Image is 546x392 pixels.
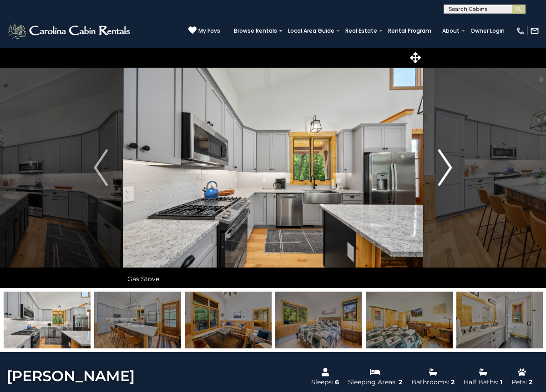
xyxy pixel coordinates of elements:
a: Browse Rentals [229,25,282,37]
img: 168777928 [366,292,453,348]
a: About [438,25,464,37]
a: Rental Program [384,25,436,37]
img: phone-regular-white.png [516,26,525,35]
img: 168777920 [185,292,272,348]
a: Real Estate [341,25,382,37]
img: 168777927 [275,292,362,348]
img: arrow [94,149,107,186]
img: 168777918 [4,292,91,348]
img: White-1-2.png [7,22,133,40]
img: arrow [438,149,452,186]
span: My Favs [198,27,220,35]
button: Previous [79,47,123,288]
a: Local Area Guide [283,25,339,37]
button: Next [423,47,467,288]
a: My Favs [188,26,220,35]
img: 168777926 [94,292,181,348]
a: Owner Login [466,25,509,37]
img: 168777929 [456,292,543,348]
img: mail-regular-white.png [530,26,539,35]
div: Gas Stove [123,270,423,288]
